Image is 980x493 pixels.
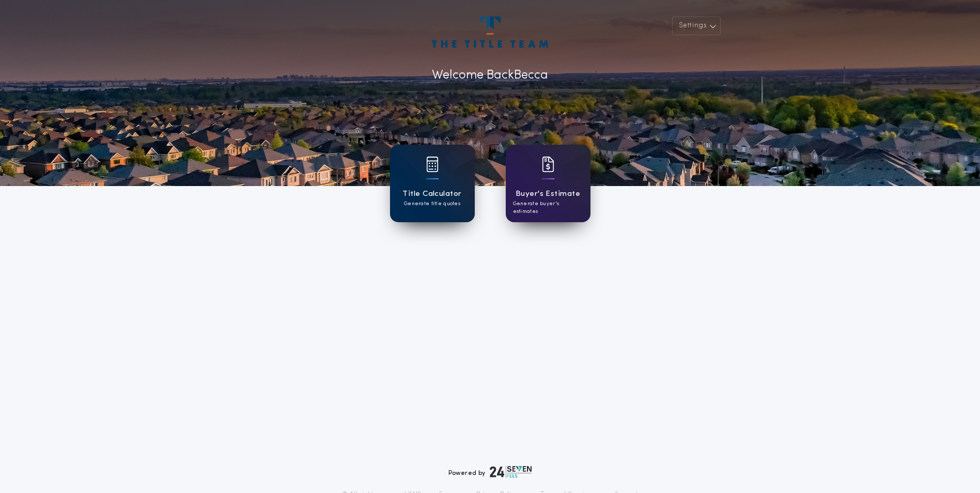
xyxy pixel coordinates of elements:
img: card icon [426,157,439,172]
div: Powered by [448,466,532,478]
a: card iconBuyer's EstimateGenerate buyer's estimates [506,145,590,222]
a: card iconTitle CalculatorGenerate title quotes [390,145,475,222]
button: Settings [672,17,721,35]
p: Generate buyer's estimates [513,200,583,215]
img: account-logo [432,17,548,48]
img: card icon [542,157,554,172]
img: logo [490,466,532,478]
p: Generate title quotes [404,200,460,208]
p: Welcome Back Becca [432,66,548,85]
h1: Buyer's Estimate [516,188,580,200]
h1: Title Calculator [402,188,461,200]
